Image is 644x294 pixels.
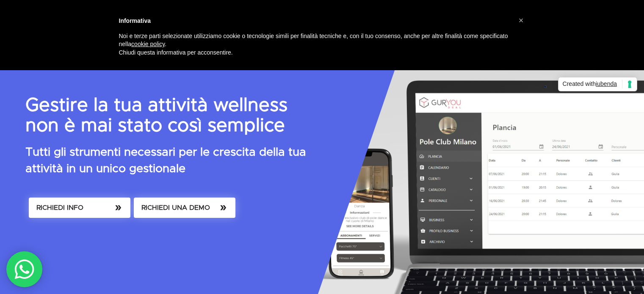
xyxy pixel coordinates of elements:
p: Chiudi questa informativa per acconsentire. [119,49,512,57]
p: Tutti gli strumenti necessari per le crescita della tua attività in un unico gestionale [25,144,336,177]
button: RICHIEDI INFO [29,198,130,218]
span: RICHIEDI INFO [36,202,123,214]
button: RICHIEDI UNA DEMO [134,198,235,218]
span: iubenda [596,80,617,87]
a: Created withiubenda [558,77,637,91]
a: RICHIEDI INFO [27,196,132,231]
button: Chiudi questa informativa [514,14,528,27]
a: RICHIEDI UNA DEMO [132,196,237,231]
h2: Informativa [119,17,512,25]
a: cookie policy [131,41,165,47]
p: Gestire la tua attività wellness non è mai stato così semplice [25,96,308,136]
span: Created with [563,80,622,88]
span: × [519,16,524,25]
span: RICHIEDI UNA DEMO [141,202,228,214]
img: whatsAppIcon.04b8739f.svg [14,259,35,280]
p: Noi e terze parti selezionate utilizziamo cookie o tecnologie simili per finalità tecniche e, con... [119,32,512,49]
